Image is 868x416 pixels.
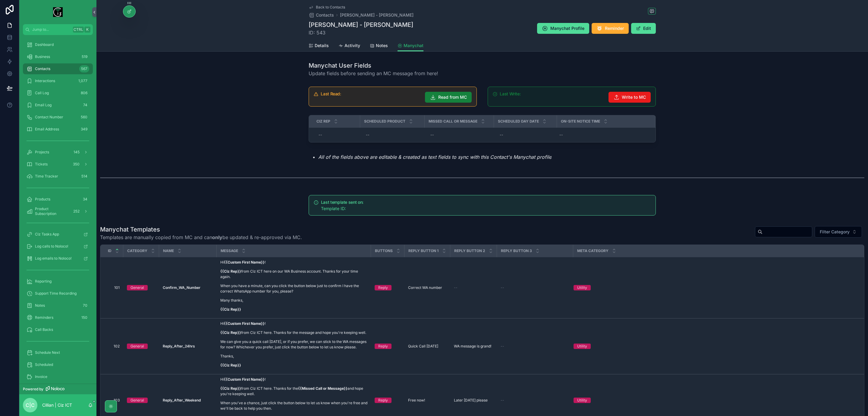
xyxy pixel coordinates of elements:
[108,285,120,290] span: 101
[32,27,71,32] span: Jump to...
[163,398,201,402] strong: Reply_After_Weekend
[501,344,504,349] span: --
[79,114,89,121] div: 560
[220,307,241,312] strong: {{Ciz Rep}}
[398,40,423,52] a: Manychat
[23,324,93,335] a: Call Backs
[35,350,60,355] span: Schedule Next
[298,386,348,391] strong: {{Missed Call or Message}}
[220,321,367,326] p: Hi !
[23,387,43,392] span: Powered by
[220,298,367,303] p: Many thanks,
[309,70,438,77] span: Update fields before sending an MC message from here!
[561,119,600,124] span: On-site Notice Time
[631,23,656,34] button: Edit
[370,40,388,52] a: Notes
[131,344,144,349] div: General
[100,234,302,241] span: Templates are manually copied from MC and can be updated & re-approved via MC.
[408,398,425,403] span: Free now!
[378,285,388,290] div: Reply
[221,248,238,253] span: Message
[100,225,302,234] h1: Manychat Templates
[35,150,49,155] span: Projects
[35,174,58,179] span: Time Tracker
[35,279,52,284] span: Reporting
[35,103,52,107] span: Email Log
[80,314,89,321] div: 150
[108,248,112,253] span: ID
[35,206,69,216] span: Product Subscription
[23,100,93,110] a: Email Log74
[35,315,53,320] span: Reminders
[163,285,200,290] strong: Confirm_WA_Number
[577,344,587,349] div: Utility
[131,285,144,290] div: General
[23,24,93,35] button: Jump to...CtrlK
[23,112,93,123] a: Contact Number560
[220,386,241,391] strong: {{Ciz Rep}}
[820,229,850,235] span: Filter Category
[71,161,81,168] div: 350
[501,285,504,290] span: --
[340,12,414,18] a: [PERSON_NAME] - [PERSON_NAME]
[321,206,346,211] span: Template ID:
[26,402,35,409] span: C|C
[23,63,93,74] a: Contacts567
[605,25,624,31] span: Reminder
[344,43,360,49] span: Activity
[376,43,388,49] span: Notes
[316,12,334,18] span: Contacts
[23,88,93,98] a: Call Log806
[163,344,195,348] strong: Reply_After_24hrs
[364,119,405,124] span: Scheduled Product
[35,127,59,132] span: Email Address
[316,119,330,124] span: CIz Rep
[220,283,367,294] p: When you have a minute, can you click the button below just to confirm I have the correct WhatsAp...
[220,354,367,359] p: Thanks,
[35,66,50,71] span: Contacts
[23,359,93,370] a: Scheduled
[408,285,442,290] span: Correct WA number
[35,162,48,167] span: Tickets
[35,291,77,296] span: Support Time Recording
[23,39,93,50] a: Dashboard
[537,23,589,34] button: Manychat Profile
[408,248,439,253] span: Reply Button 1
[378,344,388,349] div: Reply
[131,398,144,403] div: General
[35,362,53,367] span: Scheduled
[80,173,89,180] div: 514
[500,133,503,137] div: --
[577,398,587,403] div: Utility
[454,285,458,290] span: --
[23,253,93,264] a: Log emails to Noloco!
[815,226,862,238] button: Select Button
[220,269,367,280] p: from Ciz ICT here on our WA Business account. Thanks for your time again.
[23,229,93,240] a: Ciz Tasks App
[309,40,329,52] a: Details
[23,171,93,182] a: Time Tracker514
[35,78,55,83] span: Interactions
[35,42,54,47] span: Dashboard
[309,29,413,36] span: ID: 543
[378,398,388,403] div: Reply
[224,377,265,382] strong: {{Custom First Name}}
[220,386,367,397] p: from Ciz ICT here. Thanks for the and hope you're keeping well.
[454,248,485,253] span: Reply Button 2
[224,321,265,326] strong: {{Custom First Name}}
[438,94,467,100] span: Read from MC
[577,285,587,290] div: Utility
[108,344,120,349] span: 102
[408,344,438,349] span: Quick Call [DATE]
[622,94,646,100] span: Write to MC
[80,53,89,60] div: 519
[454,344,491,349] span: WA message is grand!
[35,327,53,332] span: Call Backs
[220,339,367,350] p: We can give you a quick call [DATE], or if you prefer, we can stick to the WA messages for now? W...
[23,75,93,86] a: Interactions1,077
[321,200,651,204] h5: Last template sent on:
[309,12,334,18] a: Contacts
[35,197,50,202] span: Products
[23,347,93,358] a: Schedule Next
[23,300,93,311] a: Notes70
